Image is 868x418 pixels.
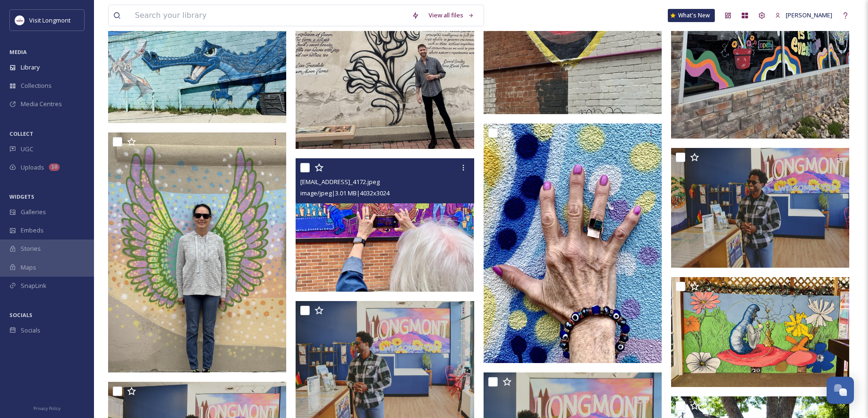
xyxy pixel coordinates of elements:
span: Embeds [21,226,44,235]
img: longmont.jpg [15,15,24,25]
span: SOCIALS [9,311,32,318]
span: Socials [21,326,40,335]
a: [PERSON_NAME] [770,6,837,24]
a: Privacy Policy [33,402,61,413]
a: View all files [424,6,479,24]
span: [PERSON_NAME] [786,11,832,19]
img: IMG_2677.jpg [671,277,851,387]
img: ext_1748575666.055335_travelwriter01@comcast.net-IMG_4172.jpeg [296,158,474,292]
span: WIDGETS [9,193,34,200]
span: Media Centres [21,100,62,108]
img: ext_1748969959.666534_heather@momfari.com-IMG_9482.jpeg [108,132,288,372]
span: UGC [21,145,33,154]
img: 250516 - visit longmont - big heart film - 23.jpg [671,148,851,268]
button: Open Chat [827,377,854,404]
span: Privacy Policy [33,405,61,411]
div: 10 [49,163,60,171]
span: Uploads [21,163,44,172]
a: What's New [668,9,715,22]
span: Library [21,63,39,72]
span: MEDIA [9,48,27,55]
span: Galleries [21,208,46,217]
span: Collections [21,81,52,90]
span: [EMAIL_ADDRESS]_4172.jpeg [300,178,380,186]
span: COLLECT [9,130,33,137]
span: Visit Longmont [29,16,70,24]
span: image/jpeg | 3.01 MB | 4032 x 3024 [300,189,390,197]
input: Search your library [130,5,407,26]
span: Maps [21,263,36,272]
span: Stories [21,244,41,253]
img: ext_1748575412.581811_travelwriter01@comcast.net-IMG_4182.jpeg [484,124,664,363]
span: SnapLink [21,281,47,290]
